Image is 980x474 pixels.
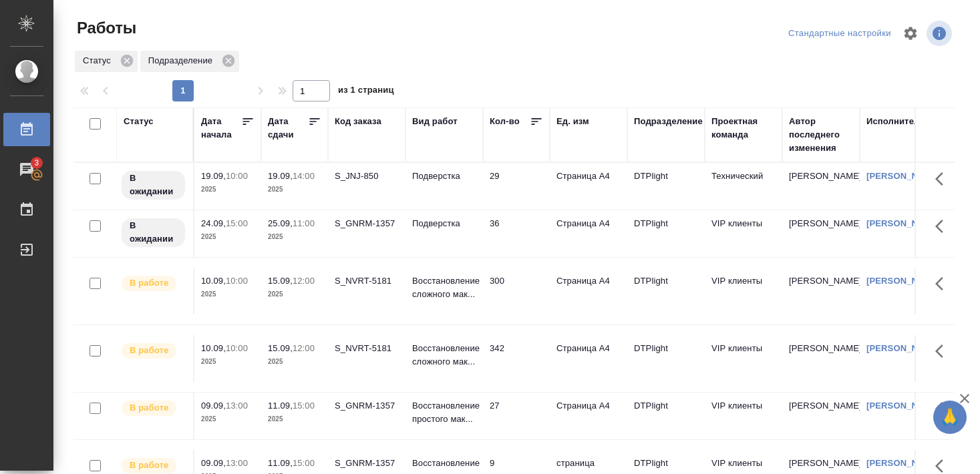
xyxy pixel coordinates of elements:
td: VIP клиенты [705,268,782,314]
button: Здесь прячутся важные кнопки [927,210,959,242]
a: 3 [3,153,50,186]
p: 10:00 [226,276,248,286]
div: S_GNRM-1357 [335,457,399,470]
div: Ед. изм [556,115,589,128]
div: Подразделение [140,51,239,72]
p: Восстановление сложного мак... [412,342,476,369]
td: Страница А4 [550,335,627,382]
td: [PERSON_NAME] [782,268,860,314]
p: 15:00 [226,218,248,228]
div: Статус [75,51,138,72]
td: DTPlight [627,268,705,314]
div: Дата начала [201,115,241,142]
div: Кол-во [490,115,520,128]
td: [PERSON_NAME] [782,393,860,439]
p: 13:00 [226,401,248,411]
p: 25.09, [268,218,293,228]
a: [PERSON_NAME] [866,343,941,353]
td: Страница А4 [550,210,627,257]
p: В работе [130,401,168,415]
td: Страница А4 [550,163,627,210]
p: Подверстка [412,170,476,183]
div: split button [785,23,894,44]
p: 10.09, [201,343,226,353]
td: 342 [483,335,550,382]
p: Подверстка [412,217,476,230]
div: S_GNRM-1357 [335,217,399,230]
div: Исполнитель выполняет работу [120,342,186,360]
td: 36 [483,210,550,257]
td: Технический [705,163,782,210]
div: Исполнитель выполняет работу [120,274,186,292]
p: 11:00 [293,218,315,228]
a: [PERSON_NAME] [866,276,941,286]
div: Подразделение [634,115,703,128]
button: Здесь прячутся важные кнопки [927,163,959,195]
td: DTPlight [627,393,705,439]
p: 2025 [201,230,255,244]
a: [PERSON_NAME] [866,458,941,468]
p: 2025 [268,288,321,301]
td: Страница А4 [550,393,627,439]
p: В работе [130,276,168,290]
div: S_NVRT-5181 [335,274,399,288]
p: 13:00 [226,458,248,468]
p: 15.09, [268,343,293,353]
div: Код заказа [335,115,381,128]
p: 19.09, [201,171,226,181]
div: Исполнитель выполняет работу [120,399,186,417]
p: 10:00 [226,171,248,181]
p: В ожидании [130,219,177,246]
p: 15:00 [293,458,315,468]
div: S_JNJ-850 [335,170,399,183]
span: Настроить таблицу [894,17,927,49]
p: 14:00 [293,171,315,181]
p: 09.09, [201,401,226,411]
td: VIP клиенты [705,210,782,257]
p: 2025 [268,355,321,369]
div: Дата сдачи [268,115,308,142]
div: S_GNRM-1357 [335,399,399,413]
span: Посмотреть информацию [927,21,955,46]
span: из 1 страниц [338,82,394,101]
button: Здесь прячутся важные кнопки [927,335,959,367]
td: [PERSON_NAME] [782,163,860,210]
span: 3 [26,156,47,170]
p: 12:00 [293,276,315,286]
div: Вид работ [412,115,458,128]
p: 09.09, [201,458,226,468]
p: В работе [130,459,168,472]
a: [PERSON_NAME] [866,401,941,411]
p: Восстановление сложного мак... [412,274,476,301]
p: Восстановление простого мак... [412,399,476,426]
div: Проектная команда [711,115,776,142]
a: [PERSON_NAME] [866,171,941,181]
a: [PERSON_NAME] [866,218,941,228]
p: 2025 [201,183,255,196]
p: 24.09, [201,218,226,228]
div: Исполнитель назначен, приступать к работе пока рано [120,170,186,201]
td: 27 [483,393,550,439]
button: Здесь прячутся важные кнопки [927,393,959,425]
p: 15:00 [293,401,315,411]
span: 🙏 [939,403,961,431]
p: 2025 [201,355,255,369]
td: DTPlight [627,210,705,257]
span: Работы [73,17,136,39]
p: 19.09, [268,171,293,181]
p: 10:00 [226,343,248,353]
p: 2025 [201,288,255,301]
div: Исполнитель [866,115,925,128]
td: DTPlight [627,335,705,382]
td: VIP клиенты [705,335,782,382]
p: Подразделение [148,54,217,67]
td: [PERSON_NAME] [782,210,860,257]
p: 15.09, [268,276,293,286]
p: 11.09, [268,458,293,468]
p: 10.09, [201,276,226,286]
td: VIP клиенты [705,393,782,439]
div: Исполнитель назначен, приступать к работе пока рано [120,217,186,248]
p: В работе [130,344,168,357]
p: 2025 [268,413,321,426]
p: В ожидании [130,172,177,198]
